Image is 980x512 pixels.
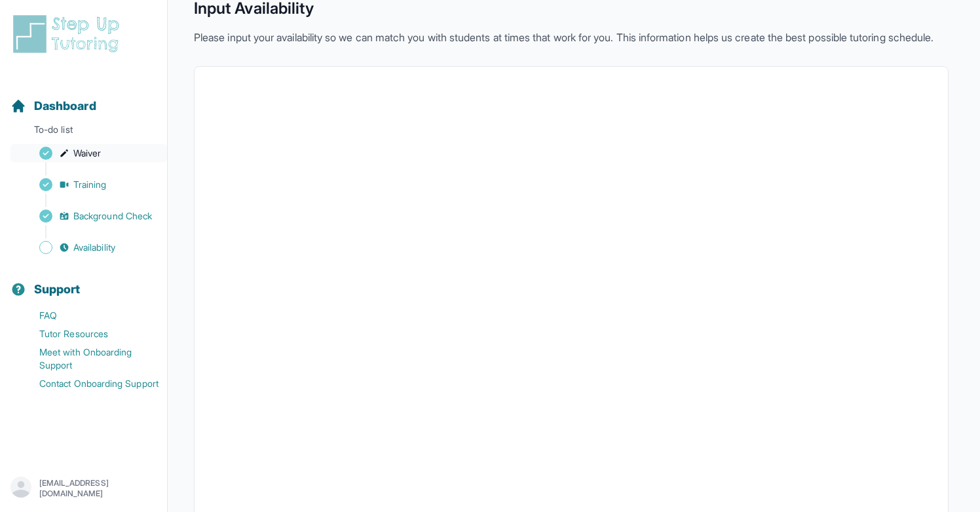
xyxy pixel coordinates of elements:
button: [EMAIL_ADDRESS][DOMAIN_NAME] [10,477,157,500]
p: To-do list [5,123,162,141]
a: Availability [10,238,167,257]
span: Training [73,178,107,191]
span: Dashboard [34,97,96,115]
span: Availability [73,241,115,254]
span: Waiver [73,147,101,160]
a: Tutor Resources [10,325,167,343]
span: Support [34,280,81,299]
p: [EMAIL_ADDRESS][DOMAIN_NAME] [39,478,157,499]
span: Background Check [73,210,152,223]
button: Support [5,259,162,304]
a: FAQ [10,306,167,325]
img: logo [10,13,127,55]
a: Dashboard [10,97,96,115]
button: Dashboard [5,76,162,120]
a: Contact Onboarding Support [10,375,167,393]
a: Waiver [10,144,167,162]
a: Meet with Onboarding Support [10,343,167,375]
a: Training [10,175,167,194]
a: Background Check [10,207,167,225]
p: Please input your availability so we can match you with students at times that work for you. This... [194,29,949,45]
